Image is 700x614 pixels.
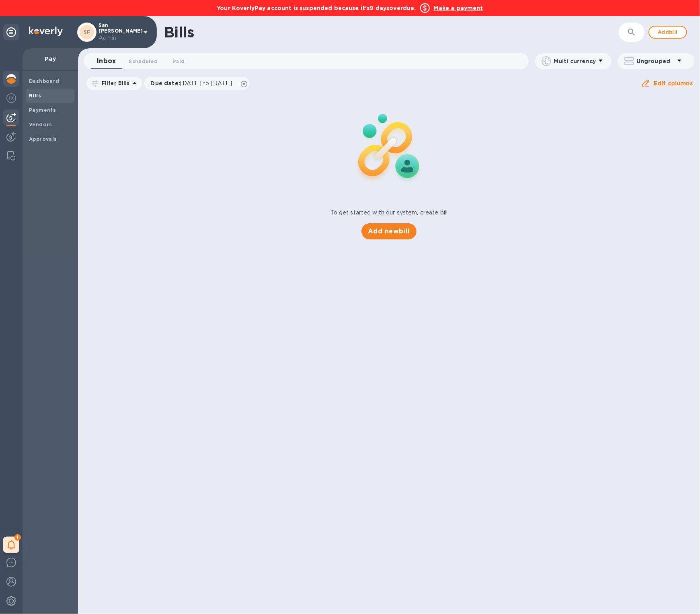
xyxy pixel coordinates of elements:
[368,227,410,236] span: Add new bill
[97,56,116,67] span: Inbox
[656,27,680,37] span: Add bill
[654,80,693,87] u: Edit columns
[6,93,16,103] img: Foreign exchange
[554,57,596,65] p: Multi currency
[361,223,417,239] button: Add newbill
[636,57,675,65] p: Ungrouped
[29,107,56,113] b: Payments
[144,77,250,90] div: Due date:[DATE] to [DATE]
[29,78,60,84] b: Dashboard
[129,57,158,66] span: Scheduled
[99,23,139,42] p: San [PERSON_NAME]
[29,136,57,142] b: Approvals
[84,29,90,35] b: SF
[164,24,194,41] h1: Bills
[29,122,52,128] b: Vendors
[217,5,416,11] b: Your KoverlyPay account is suspended because it’s 9 days overdue.
[151,79,236,87] p: Due date :
[99,80,130,87] p: Filter Bills
[180,80,232,87] span: [DATE] to [DATE]
[99,34,139,42] p: Admin
[29,27,63,36] img: Logo
[434,5,483,11] b: Make a payment
[649,26,687,39] button: Addbill
[330,208,448,217] p: To get started with our system, create bill
[14,534,21,541] span: 1
[29,93,41,99] b: Bills
[3,24,19,40] div: Unpin categories
[29,55,72,63] p: Pay
[172,57,185,66] span: Paid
